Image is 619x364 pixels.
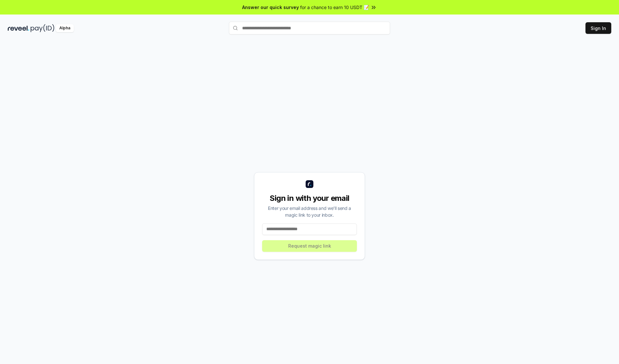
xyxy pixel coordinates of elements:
span: for a chance to earn 10 USDT 📝 [300,4,369,11]
img: reveel_dark [8,24,29,32]
img: pay_id [31,24,54,32]
button: Sign In [585,22,611,34]
img: logo_small [306,180,313,188]
div: Alpha [56,24,74,32]
div: Sign in with your email [262,193,357,203]
span: Answer our quick survey [242,4,299,11]
div: Enter your email address and we’ll send a magic link to your inbox. [262,205,357,218]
